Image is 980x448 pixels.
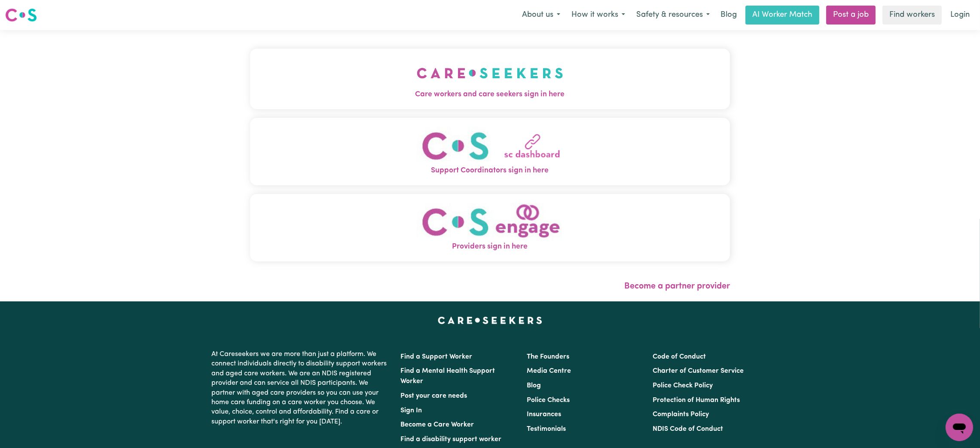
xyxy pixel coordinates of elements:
[653,382,713,389] a: Police Check Policy
[527,397,570,404] a: Police Checks
[653,397,740,404] a: Protection of Human Rights
[527,382,541,389] a: Blog
[653,368,744,374] a: Charter of Customer Service
[945,6,975,25] a: Login
[250,49,730,109] button: Care workers and care seekers sign in here
[5,5,37,25] a: Careseekers logo
[527,411,561,418] a: Insurances
[653,426,723,433] a: NDIS Code of Conduct
[401,368,495,385] a: Find a Mental Health Support Worker
[745,6,819,25] a: AI Worker Match
[401,407,422,414] a: Sign In
[527,426,566,433] a: Testimonials
[631,6,715,24] button: Safety & resources
[527,353,569,360] a: The Founders
[715,6,742,25] a: Blog
[212,346,391,430] p: At Careseekers we are more than just a platform. We connect individuals directly to disability su...
[401,353,473,360] a: Find a Support Worker
[653,353,706,360] a: Code of Conduct
[250,194,730,261] button: Providers sign in here
[653,411,709,418] a: Complaints Policy
[882,6,942,25] a: Find workers
[250,241,730,252] span: Providers sign in here
[826,6,876,25] a: Post a job
[250,165,730,176] span: Support Coordinators sign in here
[5,7,37,23] img: Careseekers logo
[527,368,571,374] a: Media Centre
[946,414,973,441] iframe: Button to launch messaging window, conversation in progress
[566,6,631,24] button: How it works
[401,421,474,428] a: Become a Care Worker
[438,317,542,324] a: Careseekers home page
[250,118,730,185] button: Support Coordinators sign in here
[624,282,730,291] a: Become a partner provider
[401,393,467,399] a: Post your care needs
[516,6,566,24] button: About us
[401,436,502,443] a: Find a disability support worker
[250,89,730,100] span: Care workers and care seekers sign in here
